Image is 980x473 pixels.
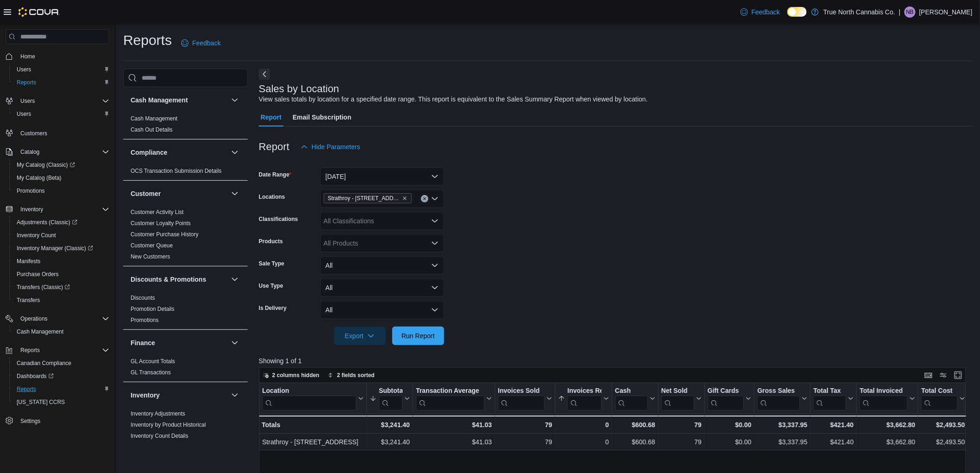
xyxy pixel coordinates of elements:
div: Invoices Ref [567,387,601,396]
button: Remove Strathroy - 51 Front St W from selection in this group [402,196,408,201]
span: Catalog [17,146,109,158]
button: Keyboard shortcuts [923,370,934,381]
span: Transfers [13,295,109,306]
h3: Sales by Location [259,83,339,95]
div: Subtotal [379,387,402,410]
a: Customer Purchase History [131,231,199,238]
span: Inventory [20,206,43,213]
nav: Complex example [6,46,109,452]
h3: Report [259,141,289,152]
a: Dashboards [13,371,57,382]
span: Settings [20,417,40,425]
span: Promotions [13,185,109,196]
button: Catalog [2,145,113,158]
button: Location [262,387,364,410]
label: Use Type [259,282,283,290]
span: Adjustments (Classic) [17,219,77,226]
button: Total Cost [921,387,965,410]
button: 2 columns hidden [259,370,323,381]
span: Inventory Count [13,230,109,241]
div: $600.68 [615,436,655,448]
div: 79 [661,436,702,448]
button: Hide Parameters [297,138,364,156]
a: Canadian Compliance [13,358,75,369]
button: Inventory [131,391,227,400]
p: | [899,6,901,18]
span: Cash Management [131,115,177,122]
button: Open list of options [431,217,439,225]
button: Customer [229,188,240,199]
a: Inventory by Product Historical [131,422,206,428]
span: Purchase Orders [13,269,109,280]
button: Net Sold [661,387,702,410]
button: Cash Management [131,95,227,105]
span: Email Subscription [293,108,352,126]
div: Gross Sales [757,387,800,410]
span: Customer Queue [131,242,173,249]
div: 79 [498,419,552,430]
span: [US_STATE] CCRS [17,398,65,406]
div: Totals [262,419,364,430]
button: Reports [2,344,113,357]
div: $3,662.80 [860,419,915,430]
a: OCS Transaction Submission Details [131,168,222,174]
span: GL Transactions [131,369,171,376]
span: My Catalog (Beta) [17,174,62,182]
a: Inventory Count [13,230,60,241]
a: Purchase Orders [13,269,63,280]
div: 79 [661,419,702,430]
h1: Reports [123,31,172,50]
span: 2 fields sorted [337,372,375,379]
span: 2 columns hidden [272,372,320,379]
a: My Catalog (Classic) [13,159,79,170]
span: Discounts [131,294,155,302]
div: Gift Card Sales [708,387,744,410]
span: Transfers (Classic) [17,284,70,291]
a: Manifests [13,256,44,267]
button: All [320,256,444,275]
div: Total Invoiced [860,387,908,396]
div: Transaction Average [416,387,484,410]
button: Total Tax [813,387,854,410]
p: True North Cannabis Co. [823,6,895,18]
h3: Customer [131,189,161,198]
button: Settings [2,414,113,428]
button: Compliance [229,147,240,158]
div: Subtotal [379,387,402,396]
button: Discounts & Promotions [229,274,240,285]
span: Run Report [402,331,435,341]
a: Customer Loyalty Points [131,220,191,227]
label: Classifications [259,215,298,223]
button: Users [9,107,113,120]
span: NB [906,6,914,18]
span: Canadian Compliance [17,359,71,367]
div: Location [262,387,356,396]
div: Gift Cards [708,387,744,396]
div: Finance [123,356,248,382]
div: Cash [615,387,648,396]
a: Transfers (Classic) [13,282,74,293]
p: [PERSON_NAME] [919,6,973,18]
span: Inventory by Product Historical [131,421,206,429]
span: Users [17,66,31,73]
div: 0 [558,419,609,430]
span: Home [17,50,109,62]
div: $0.00 [708,419,752,430]
button: Invoices Sold [498,387,552,410]
button: Enter fullscreen [953,370,964,381]
div: Discounts & Promotions [123,292,248,329]
div: Location [262,387,356,410]
span: Operations [17,313,109,324]
h3: Cash Management [131,95,188,105]
a: Customer Activity List [131,209,184,215]
div: 0 [558,436,609,448]
a: Promotions [13,185,49,196]
img: Cova [19,7,60,17]
span: Reports [13,77,109,88]
a: Adjustments (Classic) [9,216,113,229]
a: Cash Management [131,115,177,122]
button: Transaction Average [416,387,492,410]
button: Inventory [2,203,113,216]
label: Locations [259,193,285,201]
